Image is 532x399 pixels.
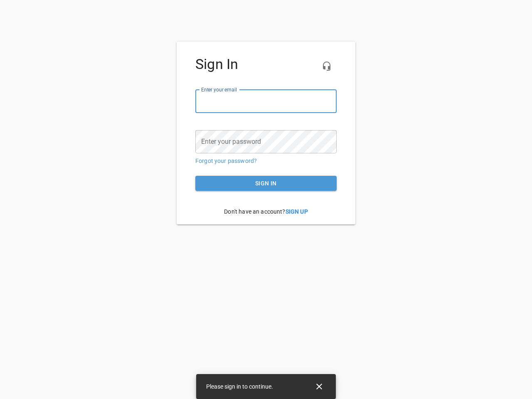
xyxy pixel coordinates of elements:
span: Sign in [202,178,330,189]
span: Please sign in to continue. [206,383,273,390]
a: Forgot your password? [195,158,257,164]
h4: Sign In [195,56,337,73]
iframe: Chat [350,94,526,393]
a: Sign Up [286,208,308,215]
button: Close [309,377,329,397]
p: Don't have an account? [195,201,337,222]
button: Sign in [195,176,337,191]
